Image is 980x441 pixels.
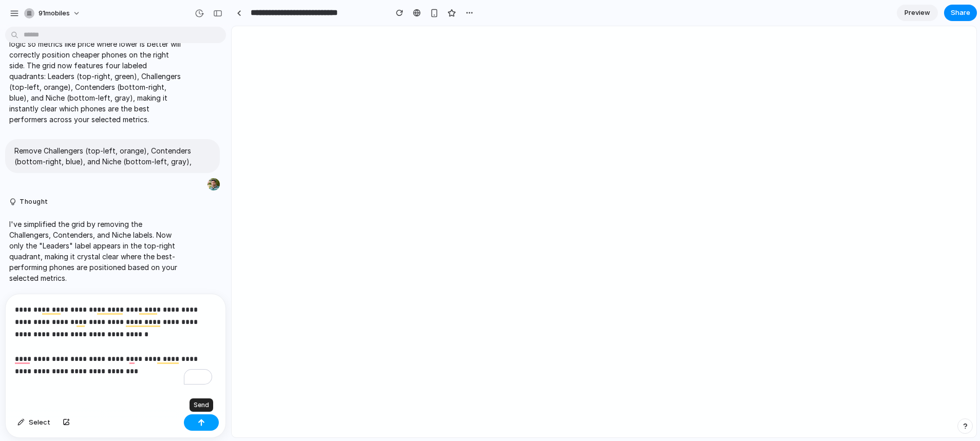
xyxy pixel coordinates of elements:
span: Select [29,417,50,428]
button: Share [944,5,977,21]
span: 91mobiles [39,8,70,18]
span: Preview [904,8,930,18]
button: 91mobiles [20,5,86,22]
p: Remove Challengers (top-left, orange), Contenders (bottom-right, blue), and Niche (bottom-left, g... [14,145,211,167]
span: Share [951,8,970,18]
div: To enrich screen reader interactions, please activate Accessibility in Grammarly extension settings [6,294,225,410]
p: I've simplified the grid by removing the Challengers, Contenders, and Niche labels. Now only the ... [9,219,181,283]
div: Send [190,398,213,412]
a: Preview [897,5,938,21]
button: Select [12,414,55,431]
